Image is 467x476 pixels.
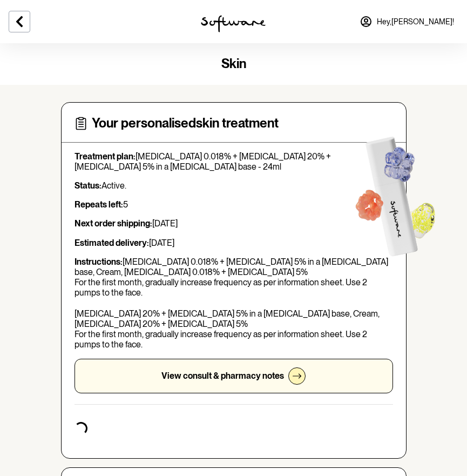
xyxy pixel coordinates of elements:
[161,371,284,381] p: View consult & pharmacy notes
[75,199,393,210] p: 5
[75,257,393,350] p: [MEDICAL_DATA] 0.018% + [MEDICAL_DATA] 5% in a [MEDICAL_DATA] base, Cream, [MEDICAL_DATA] 0.018% ...
[75,238,393,248] p: [DATE]
[92,116,279,131] h4: Your personalised skin treatment
[75,199,123,210] strong: Repeats left:
[75,218,152,229] strong: Next order shipping:
[75,151,136,162] strong: Treatment plan:
[377,17,454,26] span: Hey, [PERSON_NAME] !
[75,257,123,267] strong: Instructions:
[75,180,393,191] p: Active.
[353,9,461,35] a: Hey,[PERSON_NAME]!
[75,180,101,191] strong: Status:
[201,15,266,32] img: software logo
[75,238,149,248] strong: Estimated delivery:
[75,218,393,229] p: [DATE]
[221,56,246,71] span: skin
[333,115,454,270] img: Software treatment bottle
[75,151,393,172] p: [MEDICAL_DATA] 0.018% + [MEDICAL_DATA] 20% + [MEDICAL_DATA] 5% in a [MEDICAL_DATA] base - 24ml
